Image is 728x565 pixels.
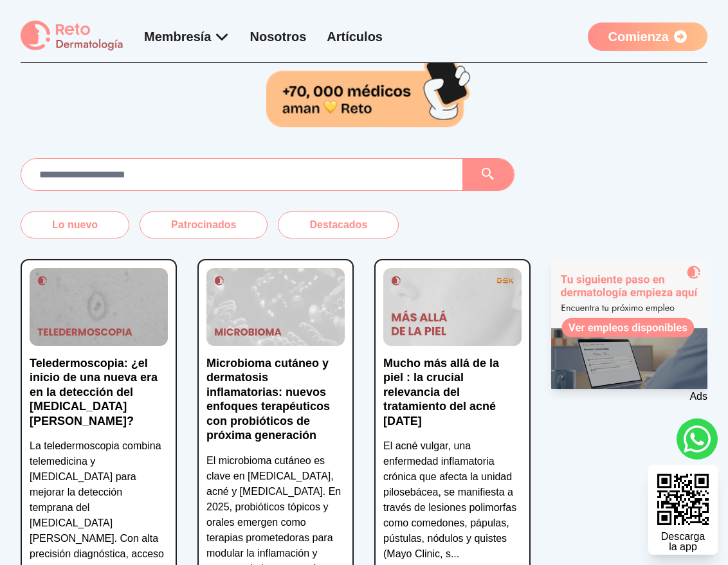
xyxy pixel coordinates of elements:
img: 70,000 médicos aman Reto [266,49,472,127]
img: Mucho más allá de la piel : la crucial relevancia del tratamiento del acné hoy [383,268,522,346]
h1: Tu aliada en la práctica clínica diaria [21,1,707,127]
a: Teledermoscopia: ¿el inicio de una nueva era en la detección del [MEDICAL_DATA][PERSON_NAME]? [30,356,168,439]
a: Microbioma cutáneo y dermatosis inflamatorias: nuevos enfoques terapéuticos con probióticos de pr... [206,356,345,453]
p: Microbioma cutáneo y dermatosis inflamatorias: nuevos enfoques terapéuticos con probióticos de pr... [206,356,345,443]
img: logo Reto dermatología [21,21,123,52]
p: Ads [551,389,707,404]
p: Mucho más allá de la piel : la crucial relevancia del tratamiento del acné [DATE] [383,356,522,429]
p: El acné vulgar, una enfermedad inflamatoria crónica que afecta la unidad pilosebácea, se manifies... [383,438,522,562]
a: Mucho más allá de la piel : la crucial relevancia del tratamiento del acné [DATE] [383,356,522,439]
div: Membresía [144,28,230,46]
img: Microbioma cutáneo y dermatosis inflamatorias: nuevos enfoques terapéuticos con probióticos de pr... [206,268,345,346]
button: Patrocinados [140,211,268,238]
a: Comienza [588,22,707,51]
a: whatsapp button [677,418,718,460]
img: Ad - web | home | side | reto dermatologia bolsa de empleo | 2025-08-28 | 1 [551,259,707,390]
div: Descarga la app [661,532,705,552]
button: Destacados [278,211,399,238]
img: Teledermoscopia: ¿el inicio de una nueva era en la detección del cáncer de piel? [30,268,168,346]
a: Artículos [327,30,383,44]
p: Teledermoscopia: ¿el inicio de una nueva era en la detección del [MEDICAL_DATA][PERSON_NAME]? [30,356,168,429]
button: Lo nuevo [21,211,129,238]
a: Nosotros [250,30,307,44]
